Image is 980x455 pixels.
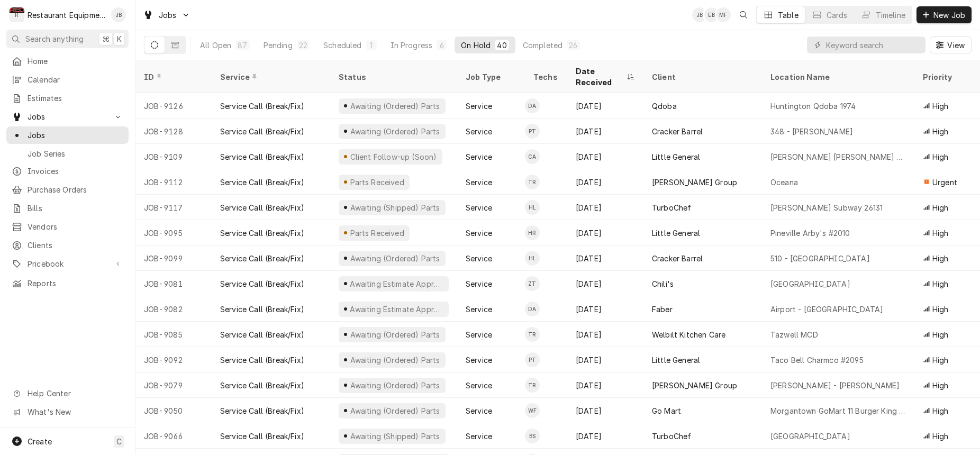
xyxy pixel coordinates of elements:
[770,329,818,340] div: Tazwell MCD
[144,71,201,83] div: ID
[876,10,905,21] div: Timeline
[652,202,691,213] div: TurboChef
[652,278,674,289] div: Chili's
[930,37,972,53] button: View
[932,253,949,264] span: High
[220,126,304,137] div: Service Call (Break/Fix)
[159,10,177,21] span: Jobs
[652,304,673,315] div: Faber
[932,431,949,442] span: High
[28,278,123,289] span: Reports
[932,304,949,315] span: High
[567,423,643,449] div: [DATE]
[264,40,293,51] div: Pending
[567,398,643,423] div: [DATE]
[135,119,212,144] div: JOB-9128
[220,405,304,416] div: Service Call (Break/Fix)
[135,372,212,398] div: JOB-9079
[391,40,433,51] div: In Progress
[567,119,643,144] div: [DATE]
[135,245,212,271] div: JOB-9099
[6,71,129,88] a: Calendar
[523,40,562,51] div: Completed
[220,431,304,442] div: Service Call (Break/Fix)
[826,37,920,53] input: Keyword search
[220,177,304,188] div: Service Call (Break/Fix)
[525,403,540,418] div: WF
[220,380,304,391] div: Service Call (Break/Fix)
[525,251,540,266] div: Huston Lewis's Avatar
[716,7,731,22] div: MF
[6,30,129,48] button: Search anything⌘K
[652,228,700,239] div: Little General
[28,258,107,269] span: Pricebook
[652,380,737,391] div: [PERSON_NAME] Group
[692,7,707,22] div: Jaired Brunty's Avatar
[349,329,441,340] div: Awaiting (Ordered) Parts
[28,184,123,195] span: Purchase Orders
[770,253,870,264] div: 510 - [GEOGRAPHIC_DATA]
[525,403,540,418] div: Wesley Fisher's Avatar
[28,93,123,104] span: Estimates
[28,74,123,85] span: Calendar
[28,203,123,214] span: Bills
[135,398,212,423] div: JOB-9050
[28,166,123,177] span: Invoices
[525,352,540,367] div: Paxton Turner's Avatar
[525,200,540,215] div: Huston Lewis's Avatar
[770,71,904,83] div: Location Name
[567,220,643,245] div: [DATE]
[349,304,444,315] div: Awaiting Estimate Approval
[28,240,123,251] span: Clients
[525,352,540,367] div: PT
[135,144,212,169] div: JOB-9109
[931,10,967,21] span: New Job
[349,101,441,112] div: Awaiting (Ordered) Parts
[200,40,231,51] div: All Open
[932,329,949,340] span: High
[525,124,540,139] div: PT
[28,10,105,21] div: Restaurant Equipment Diagnostics
[349,405,441,416] div: Awaiting (Ordered) Parts
[770,354,864,366] div: Taco Bell Charmco #2095
[6,385,129,402] a: Go to Help Center
[135,271,212,296] div: JOB-9081
[220,151,304,162] div: Service Call (Break/Fix)
[932,177,957,188] span: Urgent
[652,71,751,83] div: Client
[525,149,540,164] div: CA
[778,10,798,21] div: Table
[716,7,731,22] div: Madyson Fisher's Avatar
[466,278,492,289] div: Service
[466,202,492,213] div: Service
[461,40,491,51] div: On Hold
[135,347,212,372] div: JOB-9092
[6,162,129,180] a: Invoices
[770,304,883,315] div: Airport - [GEOGRAPHIC_DATA]
[28,130,123,141] span: Jobs
[466,329,492,340] div: Service
[220,228,304,239] div: Service Call (Break/Fix)
[6,255,129,272] a: Go to Pricebook
[349,177,405,188] div: Parts Received
[349,380,441,391] div: Awaiting (Ordered) Parts
[525,175,540,189] div: Thomas Ross's Avatar
[28,221,123,232] span: Vendors
[652,405,681,416] div: Go Mart
[497,40,506,51] div: 40
[28,148,123,159] span: Job Series
[6,181,129,198] a: Purchase Orders
[770,151,906,162] div: [PERSON_NAME] [PERSON_NAME] Subway
[25,33,84,44] span: Search anything
[652,431,691,442] div: TurboChef
[932,278,949,289] span: High
[770,126,853,137] div: 348 - [PERSON_NAME]
[652,329,725,340] div: Welbilt Kitchen Care
[770,202,883,213] div: [PERSON_NAME] Subway 26131
[220,354,304,366] div: Service Call (Break/Fix)
[6,275,129,292] a: Reports
[652,354,700,366] div: Little General
[525,200,540,215] div: HL
[652,126,703,137] div: Cracker Barrel
[932,101,949,112] span: High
